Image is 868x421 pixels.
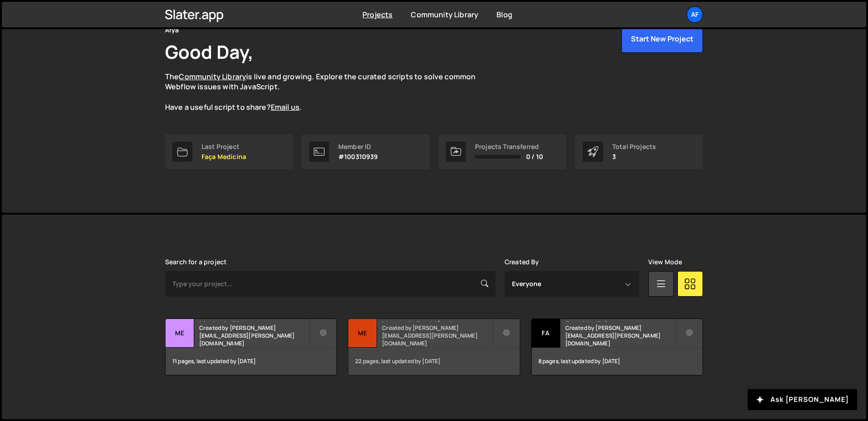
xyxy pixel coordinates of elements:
[565,319,675,322] h2: Faça Medicina
[532,348,703,375] div: 8 pages, last updated by [DATE]
[165,39,253,64] h1: Good Day,
[348,318,520,375] a: Me Mentoria Residência Created by [PERSON_NAME][EMAIL_ADDRESS][PERSON_NAME][DOMAIN_NAME] 22 pages...
[338,153,378,160] p: #100310939
[748,389,857,410] button: Ask [PERSON_NAME]
[687,6,703,23] a: Af
[348,348,519,375] div: 22 pages, last updated by [DATE]
[179,72,246,82] a: Community Library
[532,319,560,348] div: Fa
[165,271,496,297] input: Type your project...
[165,348,336,375] div: 11 pages, last updated by [DATE]
[496,10,512,20] a: Blog
[271,102,300,112] a: Email us
[648,258,682,266] label: View Mode
[411,10,478,20] a: Community Library
[165,72,493,113] p: The is live and growing. Explore the curated scripts to solve common Webflow issues with JavaScri...
[612,153,656,160] p: 3
[348,319,377,348] div: Me
[165,134,293,169] a: Last Project Faça Medicina
[201,143,246,150] div: Last Project
[165,318,337,375] a: Me Medcel - Site Created by [PERSON_NAME][EMAIL_ADDRESS][PERSON_NAME][DOMAIN_NAME] 11 pages, last...
[382,324,492,347] small: Created by [PERSON_NAME][EMAIL_ADDRESS][PERSON_NAME][DOMAIN_NAME]
[165,258,227,266] label: Search for a project
[165,25,179,36] div: Afya
[362,10,393,20] a: Projects
[565,324,675,347] small: Created by [PERSON_NAME][EMAIL_ADDRESS][PERSON_NAME][DOMAIN_NAME]
[531,318,703,375] a: Fa Faça Medicina Created by [PERSON_NAME][EMAIL_ADDRESS][PERSON_NAME][DOMAIN_NAME] 8 pages, last ...
[526,153,543,160] span: 0 / 10
[165,319,194,348] div: Me
[505,258,539,266] label: Created By
[199,319,309,322] h2: Medcel - Site
[199,324,309,347] small: Created by [PERSON_NAME][EMAIL_ADDRESS][PERSON_NAME][DOMAIN_NAME]
[201,153,246,160] p: Faça Medicina
[382,319,492,322] h2: Mentoria Residência
[338,143,378,150] div: Member ID
[475,143,543,150] div: Projects Transferred
[621,25,703,53] button: Start New Project
[612,143,656,150] div: Total Projects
